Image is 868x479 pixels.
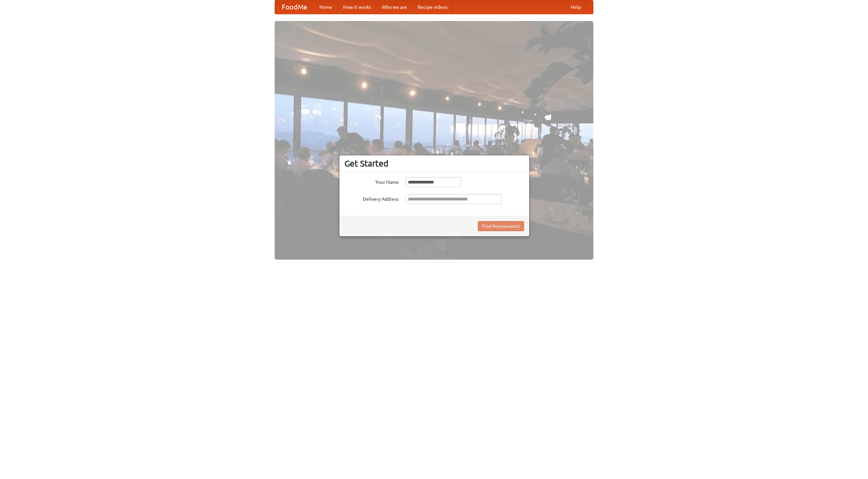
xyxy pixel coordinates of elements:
button: Find Restaurants! [478,221,524,231]
h3: Get Started [344,158,524,169]
a: FoodMe [275,0,314,14]
label: Delivery Address [344,194,399,202]
a: Help [565,0,586,14]
a: Home [314,0,338,14]
a: How it works [338,0,376,14]
a: Recipe videos [412,0,453,14]
label: Your Name [344,177,399,186]
a: Who we are [376,0,412,14]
